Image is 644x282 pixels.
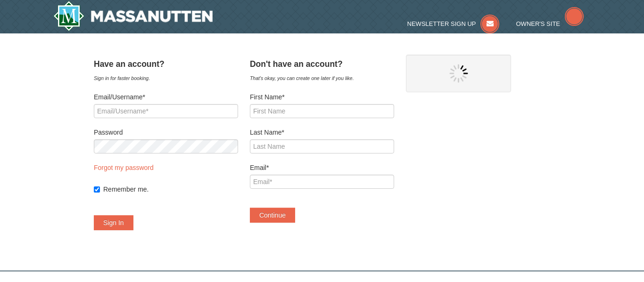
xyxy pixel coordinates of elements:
span: Owner's Site [516,20,561,27]
img: wait gif [449,64,468,83]
h4: Don't have an account? [250,59,394,69]
button: Sign In [94,215,133,230]
label: Email/Username* [94,92,238,102]
a: Newsletter Sign Up [407,20,500,27]
label: First Name* [250,92,394,102]
div: That's okay, you can create one later if you like. [250,73,394,83]
label: Remember me. [103,185,238,194]
input: Email* [250,175,394,189]
label: Last Name* [250,128,394,137]
label: Email* [250,163,394,172]
input: Email/Username* [94,104,238,118]
span: Newsletter Sign Up [407,20,476,27]
h4: Have an account? [94,59,238,69]
div: Sign in for faster booking. [94,73,238,83]
label: Password [94,128,238,137]
button: Continue [250,208,295,223]
input: Last Name [250,139,394,153]
a: Forgot my password [94,164,154,171]
img: Massanutten Resort Logo [53,1,213,31]
a: Massanutten Resort [53,1,213,31]
a: Owner's Site [516,20,584,27]
input: First Name [250,104,394,118]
